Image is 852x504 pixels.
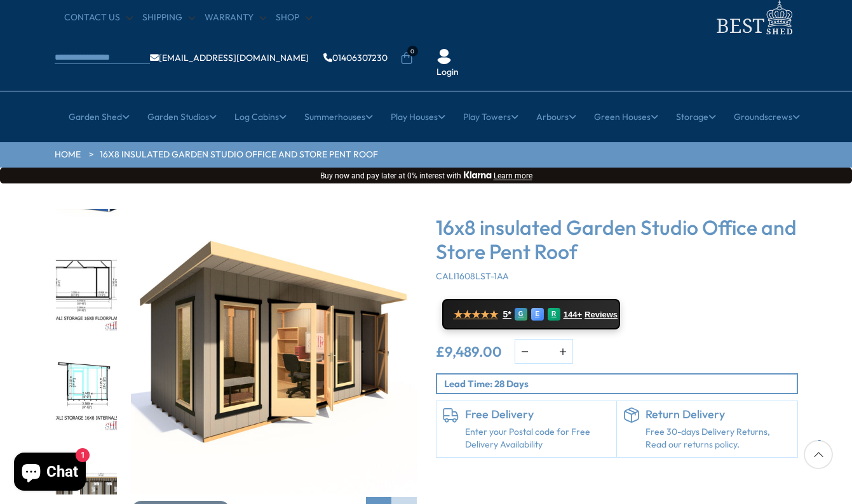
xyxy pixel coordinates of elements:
a: Log Cabins [234,101,287,133]
a: Login [436,66,459,79]
a: Shop [276,11,312,24]
a: Groundscrews [734,101,800,133]
a: Arbours [536,101,576,133]
span: 144+ [564,310,582,320]
ins: £9,489.00 [436,345,502,359]
a: Garden Shed [69,101,130,133]
a: Storage [676,101,716,133]
a: 01406307230 [323,53,388,62]
div: 5 / 8 [55,247,118,334]
a: Enter your Postal code for Free Delivery Availability [465,426,611,451]
h6: Return Delivery [646,408,791,421]
div: R [548,308,560,321]
img: 16x8 insulated Garden Studio Office and Store Pent Roof - Best Shed [131,209,417,494]
a: HOME [55,149,81,161]
a: Play Houses [391,101,445,133]
a: CONTACT US [64,11,133,24]
span: ★★★★★ [454,308,498,321]
a: [EMAIL_ADDRESS][DOMAIN_NAME] [150,53,309,62]
inbox-online-store-chat: Shopify online store chat [10,453,90,494]
img: 16X8STORAGECALIPENTBLUEWHITERH_f505913e-236d-4c2c-92d7-6d3c848f3d39_200x200.jpg [56,149,117,234]
div: E [531,308,544,321]
span: Reviews [585,310,618,320]
a: Shipping [142,11,195,24]
img: CaliStorage16x8INTERNALS_1f33891b-0f66-4ea4-8798-a9321185ba51_200x200.jpg [56,348,117,432]
span: CALI1608LST-1AA [436,270,509,282]
a: Warranty [205,11,266,24]
h3: 16x8 insulated Garden Studio Office and Store Pent Roof [436,215,798,264]
img: User Icon [436,49,452,64]
a: Green Houses [594,101,658,133]
img: CaliStorage16x8FLOORPLAN_f42efa8d-86dd-41eb-b6e9-a542c78a8c3b_200x200.jpg [56,248,117,333]
p: Lead Time: 28 Days [444,377,797,390]
div: 6 / 8 [55,347,118,434]
a: 16x8 insulated Garden Studio Office and Store Pent Roof [100,149,378,161]
div: G [515,308,527,321]
a: Garden Studios [147,101,217,133]
a: 0 [400,52,413,65]
a: ★★★★★ 5* G E R 144+ Reviews [442,299,620,329]
a: Summerhouses [304,101,373,133]
a: Play Towers [463,101,518,133]
div: 4 / 8 [55,148,118,235]
h6: Free Delivery [465,408,611,421]
span: 0 [407,46,418,56]
p: Free 30-days Delivery Returns, Read our returns policy. [646,426,791,451]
